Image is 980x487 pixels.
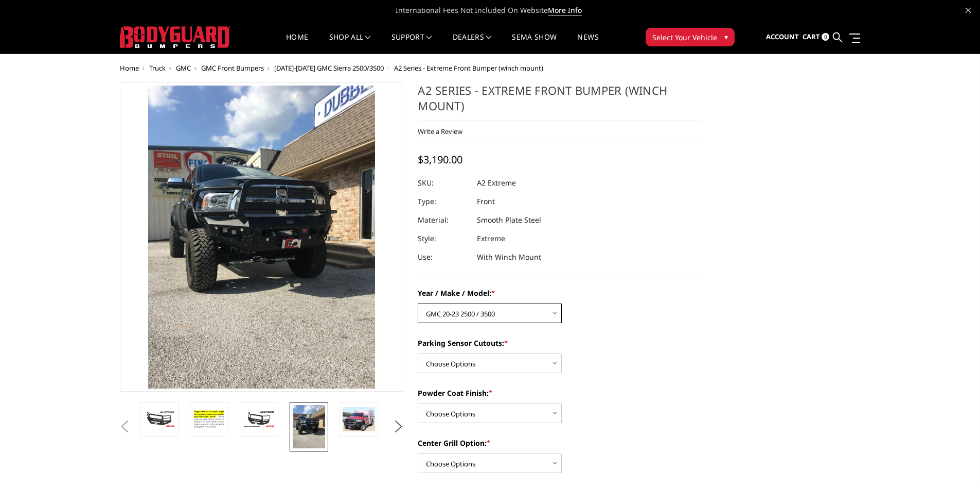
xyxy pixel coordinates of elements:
[477,229,505,248] dd: Extreme
[418,438,702,448] label: Center Grill Option:
[143,410,175,428] img: A2 Series - Extreme Front Bumper (winch mount)
[803,23,829,51] a: Cart 0
[243,410,275,428] img: A2 Series - Extreme Front Bumper (winch mount)
[477,248,541,266] dd: With Winch Mount
[117,419,133,434] button: Previous
[418,153,462,166] span: $3,190.00
[418,229,469,248] dt: Style:
[418,338,702,348] label: Parking Sensor Cutouts:
[176,63,191,73] a: GMC
[149,63,166,73] a: Truck
[577,33,598,54] a: News
[293,405,325,448] img: A2 Series - Extreme Front Bumper (winch mount)
[418,192,469,211] dt: Type:
[766,23,799,51] a: Account
[652,32,717,43] span: Select Your Vehicle
[418,288,702,298] label: Year / Make / Model:
[477,192,495,211] dd: Front
[286,33,308,54] a: Home
[803,32,820,41] span: Cart
[418,388,702,398] label: Powder Coat Finish:
[343,407,375,431] img: A2 Series - Extreme Front Bumper (winch mount)
[766,32,799,41] span: Account
[329,33,371,54] a: shop all
[390,419,406,434] button: Next
[477,174,516,192] dd: A2 Extreme
[201,63,264,73] a: GMC Front Bumpers
[548,5,582,15] a: More Info
[120,82,404,392] a: A2 Series - Extreme Front Bumper (winch mount)
[418,82,702,121] h1: A2 Series - Extreme Front Bumper (winch mount)
[418,248,469,266] dt: Use:
[453,33,492,54] a: Dealers
[391,33,432,54] a: Support
[274,63,384,73] a: [DATE]-[DATE] GMC Sierra 2500/3500
[724,31,728,42] span: ▾
[120,63,139,73] a: Home
[418,174,469,192] dt: SKU:
[418,127,462,136] a: Write a Review
[394,63,543,73] span: A2 Series - Extreme Front Bumper (winch mount)
[477,211,541,229] dd: Smooth Plate Steel
[193,408,225,430] img: A2 Series - Extreme Front Bumper (winch mount)
[646,28,735,46] button: Select Your Vehicle
[822,33,829,41] span: 0
[120,26,230,48] img: BODYGUARD BUMPERS
[512,33,557,54] a: SEMA Show
[418,211,469,229] dt: Material:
